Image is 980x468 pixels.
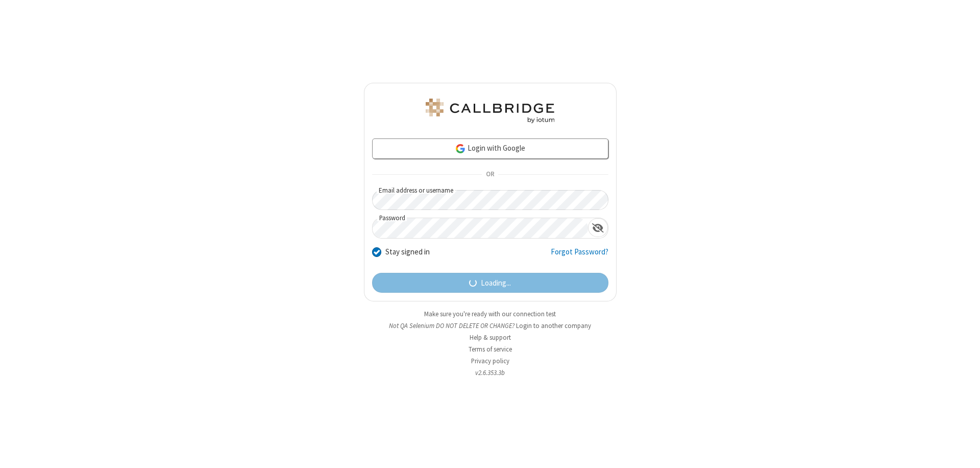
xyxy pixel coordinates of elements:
a: Login with Google [372,138,608,159]
img: google-icon.png [455,143,466,154]
img: QA Selenium DO NOT DELETE OR CHANGE [424,99,556,123]
a: Terms of service [469,345,512,354]
span: Loading... [481,277,511,289]
input: Email address or username [372,190,608,210]
a: Help & support [470,333,511,342]
span: OR [482,168,498,182]
label: Stay signed in [385,246,430,258]
iframe: Chat [954,441,972,461]
li: v2.6.353.3b [364,368,617,378]
a: Make sure you're ready with our connection test [424,310,556,318]
input: Password [373,218,588,238]
li: Not QA Selenium DO NOT DELETE OR CHANGE? [364,321,617,331]
button: Login to another company [516,321,591,331]
a: Forgot Password? [551,246,608,266]
a: Privacy policy [471,357,509,365]
button: Loading... [372,273,608,293]
div: Show password [588,218,608,237]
